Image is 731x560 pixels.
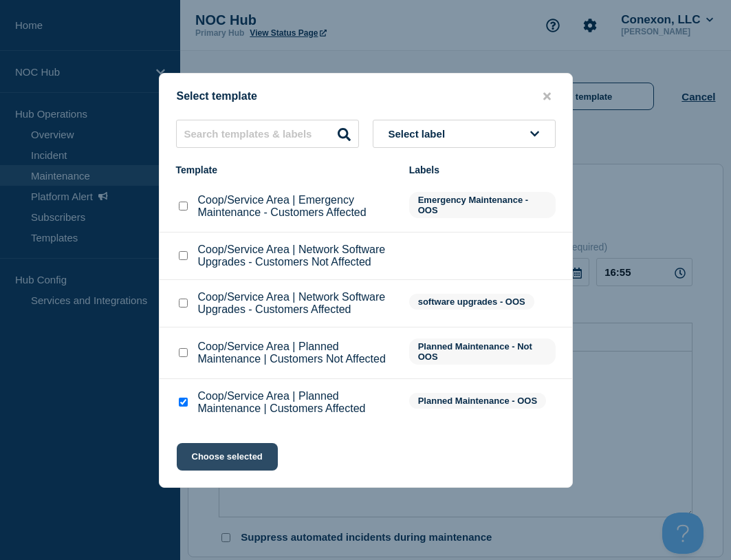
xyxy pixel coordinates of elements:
[160,90,572,103] div: Select template
[176,120,359,148] input: Search templates & labels
[179,202,188,211] input: Coop/Service Area | Emergency Maintenance - Customers Affected checkbox
[177,443,278,471] button: Choose selected
[389,128,451,140] span: Select label
[198,244,395,268] p: Coop/Service Area | Network Software Upgrades - Customers Not Affected
[176,164,395,175] div: Template
[409,338,556,365] span: Planned Maintenance - Not OOS
[198,194,395,219] p: Coop/Service Area | Emergency Maintenance - Customers Affected
[179,251,188,260] input: Coop/Service Area | Network Software Upgrades - Customers Not Affected checkbox
[373,120,556,148] button: Select label
[539,90,555,103] button: close button
[179,299,188,308] input: Coop/Service Area | Network Software Upgrades - Customers Affected checkbox
[409,294,534,310] span: software upgrades - OOS
[198,390,395,415] p: Coop/Service Area | Planned Maintenance | Customers Affected
[179,348,188,357] input: Coop/Service Area | Planned Maintenance | Customers Not Affected checkbox
[198,341,395,365] p: Coop/Service Area | Planned Maintenance | Customers Not Affected
[409,164,556,175] div: Labels
[409,393,546,409] span: Planned Maintenance - OOS
[409,192,556,218] span: Emergency Maintenance - OOS
[179,398,188,407] input: Coop/Service Area | Planned Maintenance | Customers Affected checkbox
[198,291,395,316] p: Coop/Service Area | Network Software Upgrades - Customers Affected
